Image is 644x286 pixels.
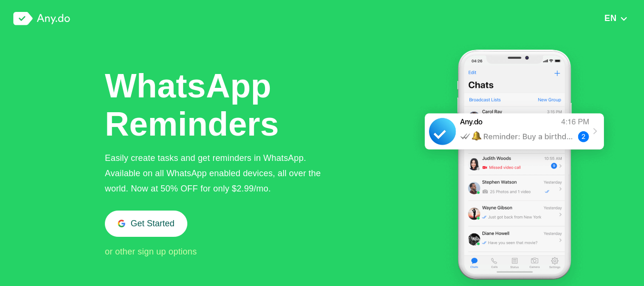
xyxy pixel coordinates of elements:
button: EN [602,13,631,23]
div: Easily create tasks and get reminders in WhatsApp. Available on all WhatsApp enabled devices, all... [105,150,337,196]
h1: WhatsApp Reminders [105,67,281,143]
span: or other sign up options [105,247,197,256]
button: Get Started [105,211,187,237]
span: EN [604,13,617,23]
img: logo [13,12,70,25]
img: down [620,15,628,22]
